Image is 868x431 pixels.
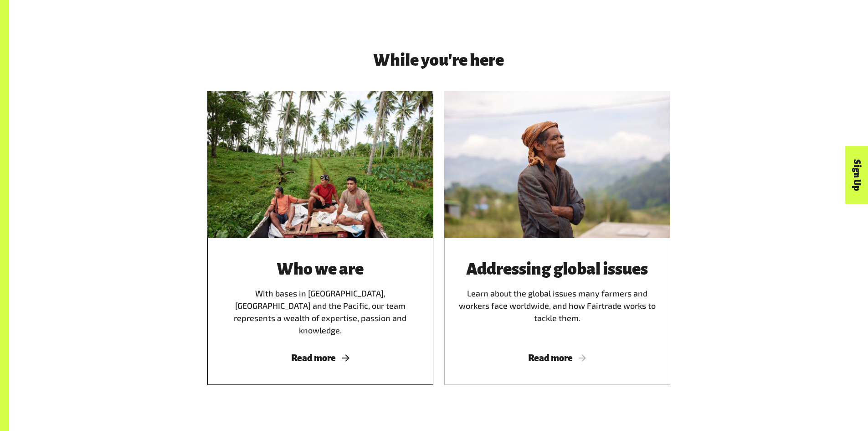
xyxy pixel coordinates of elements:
[207,91,433,385] a: Who we areWith bases in [GEOGRAPHIC_DATA], [GEOGRAPHIC_DATA] and the Pacific, our team represents...
[455,353,659,363] span: Read more
[455,260,659,337] div: Learn about the global issues many farmers and workers face worldwide, and how Fairtrade works to...
[444,91,670,385] a: Addressing global issuesLearn about the global issues many farmers and workers face worldwide, an...
[207,51,670,69] h3: While you're here
[218,260,422,278] h3: Who we are
[218,260,422,337] div: With bases in [GEOGRAPHIC_DATA], [GEOGRAPHIC_DATA] and the Pacific, our team represents a wealth ...
[218,353,422,363] span: Read more
[455,260,659,278] h3: Addressing global issues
